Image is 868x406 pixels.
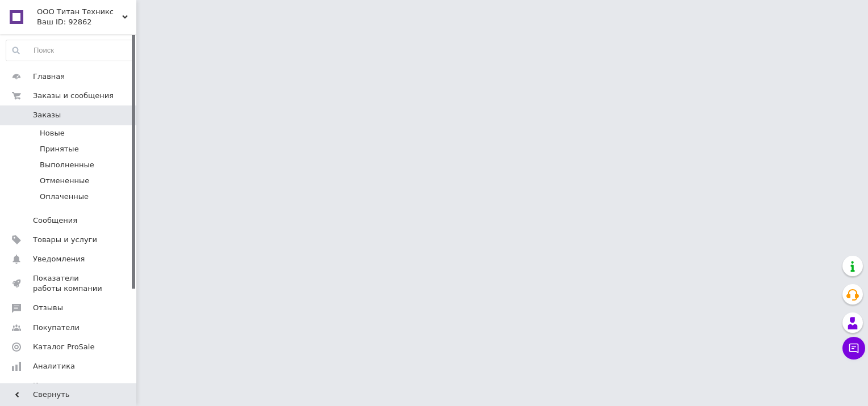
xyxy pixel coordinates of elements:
span: Отмененные [40,176,89,186]
span: Сообщения [33,215,77,226]
span: Принятые [40,144,79,154]
span: Аналитика [33,361,75,371]
span: Новые [40,128,65,138]
button: Чат с покупателем [842,337,865,360]
span: Инструменты вебмастера и SEO [33,380,105,401]
span: Каталог ProSale [33,342,94,352]
span: Уведомления [33,254,85,264]
span: Выполненные [40,160,94,170]
div: Ваш ID: 92862 [37,17,136,27]
span: Оплаченные [40,192,89,202]
span: Главная [33,71,65,82]
span: Покупатели [33,323,80,333]
span: Товары и услуги [33,235,97,245]
span: Отзывы [33,303,63,313]
input: Поиск [6,40,133,61]
span: Заказы и сообщения [33,91,114,101]
span: Заказы [33,110,61,120]
span: Показатели работы компании [33,273,105,294]
span: ООО Титан Техникс [37,7,122,17]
